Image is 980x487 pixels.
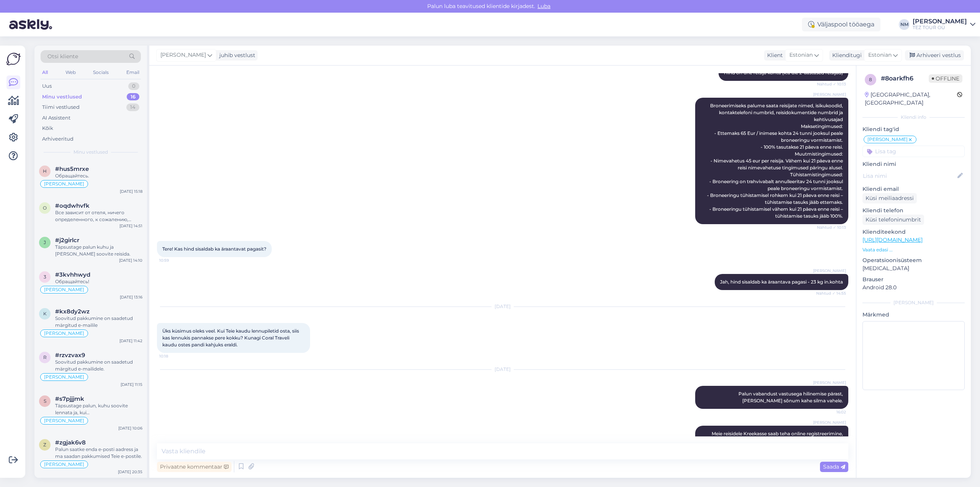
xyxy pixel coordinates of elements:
[64,67,77,77] div: Web
[816,290,846,296] span: Nähtud ✓ 14:55
[43,311,47,316] span: k
[55,166,89,172] span: #hus5mrxe
[862,264,965,272] p: [MEDICAL_DATA]
[162,246,266,252] span: Tere! Kas hind sisaldab ka äraantavat pagasit?
[55,395,84,402] span: #s7pjjjmk
[738,391,844,403] span: Palun vabandust vastusega hilinemise pärast, [PERSON_NAME] sõnum kahe silma vahele.
[126,103,139,111] div: 14
[73,149,108,156] span: Minu vestlused
[118,425,142,431] div: [DATE] 10:06
[862,193,917,203] div: Küsi meiliaadressi
[862,275,965,284] p: Brauser
[55,202,90,209] span: #oqdwhvfk
[869,77,872,82] span: 8
[813,92,846,97] span: [PERSON_NAME]
[862,207,965,215] p: Kliendi telefon
[43,354,47,360] span: r
[913,18,967,25] div: [PERSON_NAME]
[44,274,46,280] span: 3
[862,256,965,264] p: Operatsioonisüsteem
[44,182,84,186] span: [PERSON_NAME]
[823,463,845,470] span: Saada
[789,51,813,59] span: Estonian
[55,439,86,446] span: #zgjak6v8
[817,409,846,415] span: 16:02
[899,19,910,30] div: NM
[913,25,967,31] div: TEZ TOUR OÜ
[120,189,142,194] div: [DATE] 15:18
[764,51,783,59] div: Klient
[862,246,965,253] p: Vaata edasi ...
[55,237,79,244] span: #j2girlcr
[862,299,965,306] div: [PERSON_NAME]
[159,353,188,359] span: 10:18
[535,3,553,10] span: Luba
[55,172,142,179] div: Обращайтесь.
[55,209,142,223] div: Все зависит от отеля, ничего определенного, к сожалению, сказать не можем.
[862,228,965,236] p: Klienditeekond
[119,223,142,229] div: [DATE] 14:51
[55,359,142,372] div: Soovitud pakkumine on saadetud märgitud e-mailidele.
[802,18,880,31] div: Väljaspool tööaega
[829,51,862,59] div: Klienditugi
[47,52,78,61] span: Otsi kliente
[55,315,142,329] div: Soovitud pakkumine on saadetud märgitud e-mailile
[862,284,965,292] p: Android 28.0
[120,294,142,300] div: [DATE] 13:16
[44,287,84,292] span: [PERSON_NAME]
[157,462,232,472] div: Privaatne kommentaar
[119,338,142,344] div: [DATE] 11:42
[157,366,848,373] div: [DATE]
[913,18,975,31] a: [PERSON_NAME]TEZ TOUR OÜ
[905,50,964,61] div: Arhiveeri vestlus
[862,215,924,225] div: Küsi telefoninumbrit
[862,236,923,243] a: [URL][DOMAIN_NAME]
[119,257,142,263] div: [DATE] 14:10
[881,74,929,83] div: # 8oarkfh6
[44,375,84,379] span: [PERSON_NAME]
[868,51,892,59] span: Estonian
[817,225,846,230] span: Nähtud ✓ 10:13
[817,81,846,87] span: Nähtud ✓ 10:13
[43,168,47,174] span: h
[862,311,965,319] p: Märkmed
[813,420,846,425] span: [PERSON_NAME]
[128,82,139,90] div: 0
[55,402,142,416] div: Täpsustage palun, kuhu soovite lennata ja, kui [DEMOGRAPHIC_DATA], siis kui kauaks.
[862,114,965,121] div: Kliendi info
[44,398,46,404] span: s
[162,328,300,348] span: Üks küsimus oleks veel. Kui Teie kaudu lennupiletid osta, siis kas lennukis pannakse pere kokku? ...
[41,67,49,77] div: All
[44,418,84,423] span: [PERSON_NAME]
[863,172,956,180] input: Lisa nimi
[55,446,142,460] div: Palun saatke enda e-posti aadress ja ma saadan pakkumised Teie e-postile.
[91,67,110,77] div: Socials
[44,462,84,467] span: [PERSON_NAME]
[42,82,52,90] div: Uus
[125,67,141,77] div: Email
[867,137,908,142] span: [PERSON_NAME]
[929,74,962,83] span: Offline
[160,51,206,59] span: [PERSON_NAME]
[42,135,73,143] div: Arhiveeritud
[862,185,965,193] p: Kliendi email
[157,303,848,310] div: [DATE]
[55,308,90,315] span: #kx8dy2wz
[712,431,844,443] span: Meie reisidele Kreekasse saab teha online registreerimine, mille käigul saab valida istekohad len...
[55,271,90,278] span: #3kvhhwyd
[216,51,255,59] div: juhib vestlust
[720,279,843,285] span: Jah, hind sisaldab ka äraantava pagasi - 23 kg in.kohta
[862,160,965,168] p: Kliendi nimi
[813,268,846,274] span: [PERSON_NAME]
[121,382,142,387] div: [DATE] 11:15
[862,146,965,157] input: Lisa tag
[42,103,80,111] div: Tiimi vestlused
[707,103,844,219] span: Broneerimiseks palume saata reisijate nimed, isikukoodid, kontaktelefoni numbrid, reisidokumentid...
[55,278,142,285] div: Обращайтесь!
[118,469,142,475] div: [DATE] 20:35
[42,125,53,132] div: Kõik
[42,93,82,101] div: Minu vestlused
[44,239,46,245] span: j
[6,52,21,66] img: Askly Logo
[159,257,188,263] span: 10:59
